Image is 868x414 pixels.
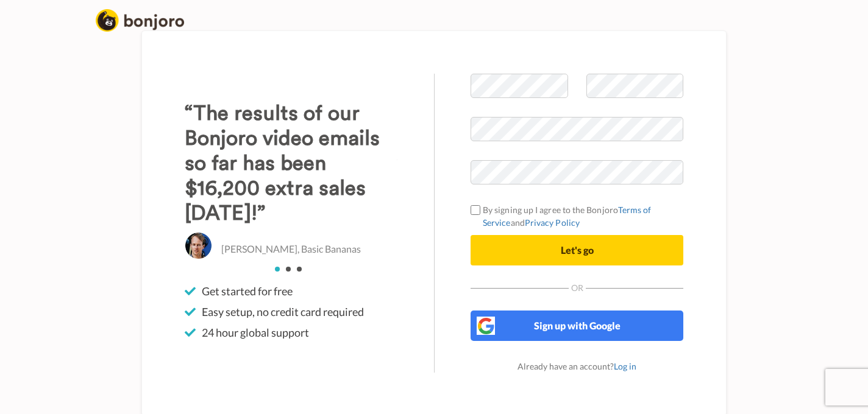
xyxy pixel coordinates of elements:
h3: “The results of our Bonjoro video emails so far has been $16,200 extra sales [DATE]!” [185,101,397,226]
label: By signing up I agree to the Bonjoro and [471,203,683,229]
span: Or [569,284,586,292]
button: Sign up with Google [471,310,683,341]
span: Get started for free [202,284,293,298]
img: Christo Hall, Basic Bananas [185,232,212,259]
span: 24 hour global support [202,325,309,340]
a: Log in [614,361,636,371]
span: Sign up with Google [534,320,621,331]
span: Let's go [561,244,594,256]
img: logo_full.png [96,9,184,32]
p: [PERSON_NAME], Basic Bananas [221,242,361,256]
input: By signing up I agree to the BonjoroTerms of ServiceandPrivacy Policy [471,205,480,215]
a: Terms of Service [483,205,652,228]
span: Already have an account? [518,361,636,371]
button: Let's go [471,235,683,265]
a: Privacy Policy [525,217,580,228]
span: Easy setup, no credit card required [202,304,364,319]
